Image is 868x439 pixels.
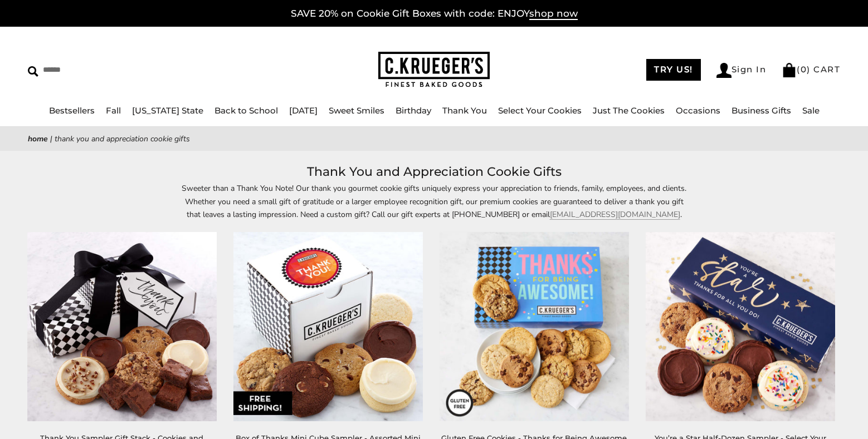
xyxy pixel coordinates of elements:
[132,105,203,116] a: [US_STATE] State
[529,8,578,20] span: shop now
[106,105,121,116] a: Fall
[378,52,490,88] img: C.KRUEGER'S
[801,64,807,75] span: 0
[178,182,690,220] p: Sweeter than a Thank You Note! Our thank you gourmet cookie gifts uniquely express your appreciat...
[802,105,820,116] a: Sale
[442,105,487,116] a: Thank You
[50,134,52,144] span: |
[440,232,629,421] img: Gluten Free Cookies - Thanks for Being Awesome Cookie Gift Box
[55,134,190,144] span: Thank You and Appreciation Cookie Gifts
[233,232,423,421] img: Box of Thanks Mini Cube Sampler - Assorted Mini Cookies
[732,105,791,116] a: Business Gifts
[28,61,160,78] input: Search
[716,63,732,78] img: Account
[28,132,840,145] nav: breadcrumbs
[498,105,582,116] a: Select Your Cookies
[289,105,318,116] a: [DATE]
[214,105,278,116] a: Back to School
[28,66,38,77] img: Search
[329,105,384,116] a: Sweet Smiles
[45,162,823,182] h1: Thank You and Appreciation Cookie Gifts
[49,105,95,116] a: Bestsellers
[782,64,840,75] a: (0) CART
[716,63,767,78] a: Sign In
[646,232,835,421] img: You’re a Star Half-Dozen Sampler - Select Your Cookies
[550,209,680,220] a: [EMAIL_ADDRESS][DOMAIN_NAME]
[28,134,48,144] a: Home
[782,63,797,77] img: Bag
[646,59,701,81] a: TRY US!
[676,105,720,116] a: Occasions
[27,232,217,421] img: Thank You Sampler Gift Stack - Cookies and Brownies
[396,105,431,116] a: Birthday
[593,105,665,116] a: Just The Cookies
[291,8,578,20] a: SAVE 20% on Cookie Gift Boxes with code: ENJOYshop now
